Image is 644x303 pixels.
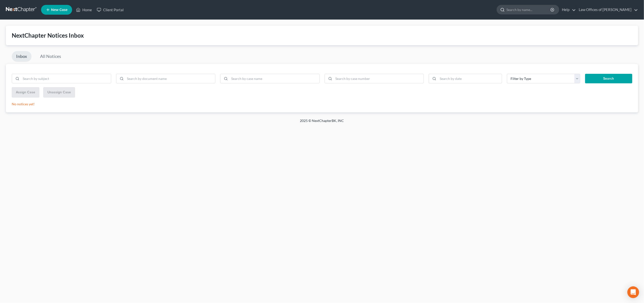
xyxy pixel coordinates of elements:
[51,8,67,12] span: New Case
[74,5,94,14] a: Home
[576,5,638,14] a: Law Offices of [PERSON_NAME]
[12,51,32,62] a: Inbox
[627,286,639,298] div: Open Intercom Messenger
[36,51,65,62] a: All Notices
[94,5,126,14] a: Client Portal
[506,5,551,14] input: Search by name...
[438,74,502,83] input: Search by date
[334,74,424,83] input: Search by case number
[21,74,111,83] input: Search by subject
[559,5,576,14] a: Help
[229,74,319,83] input: Search by case name
[585,74,632,84] button: Search
[12,102,632,107] p: No notices yet!
[125,74,215,83] input: Search by document name
[12,32,632,39] div: NextChapter Notices Inbox
[183,118,461,127] div: 2025 © NextChapterBK, INC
